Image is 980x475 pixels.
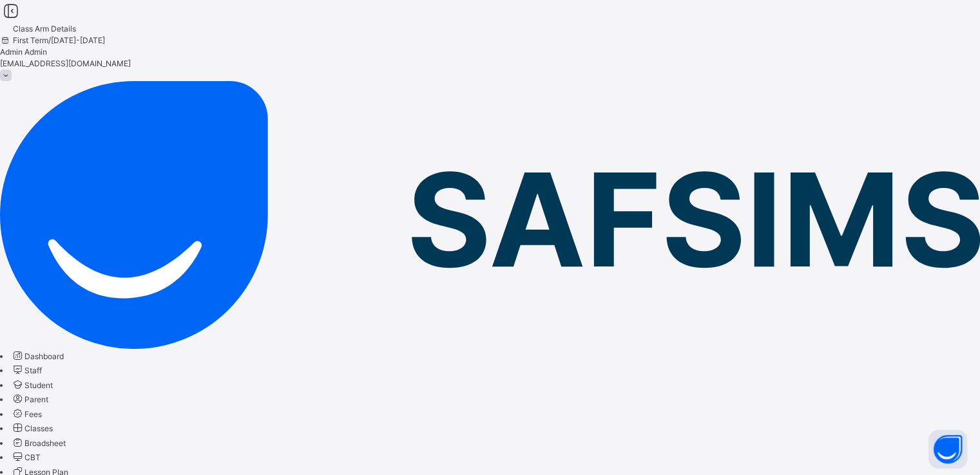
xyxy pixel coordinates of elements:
a: Classes [11,424,53,433]
button: Open asap [928,430,967,469]
span: CBT [24,452,41,462]
a: Staff [11,366,42,375]
a: Fees [11,409,42,419]
a: CBT [11,452,41,462]
span: Dashboard [24,351,64,361]
span: Student [24,380,53,390]
span: Fees [24,409,42,419]
a: Dashboard [11,351,64,361]
span: Classes [24,424,53,433]
span: Parent [24,395,48,404]
a: Broadsheet [11,438,66,448]
a: Parent [11,395,48,404]
span: Class Arm Details [13,24,76,33]
span: Staff [24,366,42,375]
a: Student [11,380,53,390]
span: Broadsheet [24,438,66,448]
